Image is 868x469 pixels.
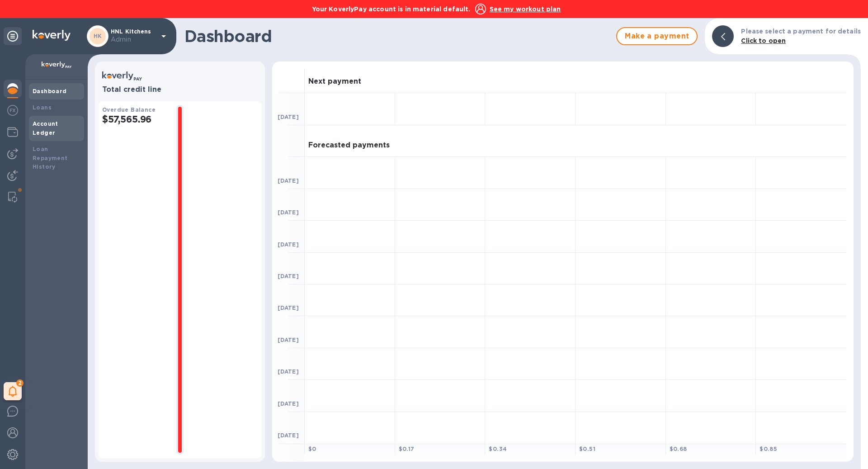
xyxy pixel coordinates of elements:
[278,273,299,280] b: [DATE]
[490,5,561,13] u: See my workout plan
[184,27,612,46] h1: Dashboard
[33,104,52,111] b: Loans
[399,445,415,452] b: $ 0.17
[308,77,361,86] h3: Next payment
[624,31,689,42] span: Make a payment
[741,28,861,35] b: Please select a payment for details
[489,445,507,452] b: $ 0.34
[308,445,316,452] b: $ 0
[759,445,777,452] b: $ 0.85
[278,368,299,375] b: [DATE]
[579,445,595,452] b: $ 0.51
[278,177,299,184] b: [DATE]
[308,141,390,150] h3: Forecasted payments
[111,35,156,44] p: Admin
[278,304,299,311] b: [DATE]
[16,379,24,387] span: 2
[33,146,68,171] b: Loan Repayment History
[94,33,102,39] b: HK
[278,114,299,120] b: [DATE]
[616,27,698,45] button: Make a payment
[111,28,156,44] p: HNL Kitchens
[7,127,18,137] img: Wallets
[312,5,471,13] b: Your KoverlyPay account is in material default.
[33,88,67,95] b: Dashboard
[4,27,22,45] div: Unpin categories
[7,105,18,116] img: Foreign exchange
[102,85,258,94] h3: Total credit line
[670,445,687,452] b: $ 0.68
[278,209,299,216] b: [DATE]
[102,114,169,125] h2: $57,565.96
[278,432,299,439] b: [DATE]
[278,241,299,248] b: [DATE]
[741,37,786,44] b: Click to open
[33,30,71,41] img: Logo
[33,120,58,136] b: Account Ledger
[102,106,156,113] b: Overdue Balance
[278,336,299,343] b: [DATE]
[278,400,299,407] b: [DATE]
